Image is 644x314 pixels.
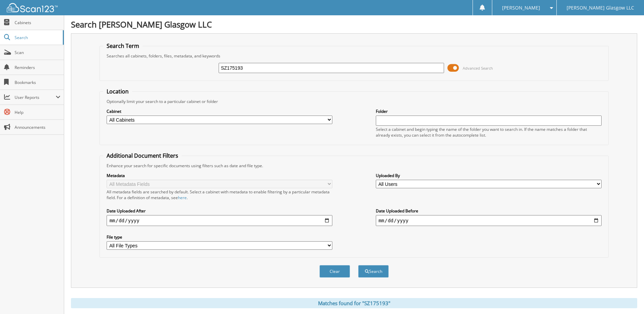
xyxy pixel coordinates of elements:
[71,19,637,30] h1: Search [PERSON_NAME] Glasgow LLC
[107,215,332,226] input: start
[319,265,350,278] button: Clear
[15,94,56,100] span: User Reports
[103,99,605,104] div: Optionally limit your search to a particular cabinet or folder
[15,65,60,70] span: Reminders
[107,189,332,200] div: All metadata fields are searched by default. Select a cabinet with metadata to enable filtering b...
[103,88,132,95] legend: Location
[107,108,332,114] label: Cabinet
[15,124,60,130] span: Announcements
[376,173,602,178] label: Uploaded By
[7,3,58,12] img: scan123-logo-white.svg
[15,80,60,85] span: Bookmarks
[107,173,332,178] label: Metadata
[15,35,59,40] span: Search
[15,50,60,55] span: Scan
[103,53,605,59] div: Searches all cabinets, folders, files, metadata, and keywords
[71,298,637,308] div: Matches found for "SZ175193"
[15,20,60,25] span: Cabinets
[567,6,634,10] span: [PERSON_NAME] Glasgow LLC
[103,163,605,169] div: Enhance your search for specific documents using filters such as date and file type.
[107,234,332,240] label: File type
[178,195,187,200] a: here
[502,6,540,10] span: [PERSON_NAME]
[103,152,182,159] legend: Additional Document Filters
[463,66,493,71] span: Advanced Search
[376,126,602,138] div: Select a cabinet and begin typing the name of the folder you want to search in. If the name match...
[376,108,602,114] label: Folder
[107,208,332,214] label: Date Uploaded After
[358,265,389,278] button: Search
[103,42,143,50] legend: Search Term
[15,109,60,115] span: Help
[376,215,602,226] input: end
[376,208,602,214] label: Date Uploaded Before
